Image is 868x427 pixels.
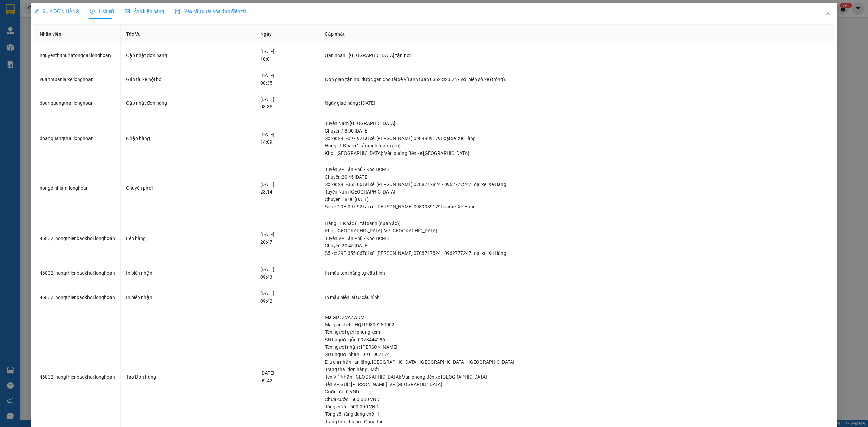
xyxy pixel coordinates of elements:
[126,184,250,192] div: Chuyển phơi
[125,9,130,14] span: picture
[325,99,828,107] div: Ngày giao hàng : [DATE]
[325,321,828,328] div: Mã giao dịch : HQTP0809250002
[325,149,828,157] div: Kho : [GEOGRAPHIC_DATA]: Văn phòng Bến xe [GEOGRAPHIC_DATA]
[126,135,250,142] div: Nhập hàng
[319,25,834,43] th: Cập nhật
[325,269,828,277] div: In mẫu tem hàng tự cấu hình
[34,43,121,67] td: nguyenthithuhatongdai.longhoan
[175,9,180,14] img: icon
[34,215,121,262] td: 46832_nongthienbaokhoi.longhoan
[325,358,828,366] div: Địa chỉ nhận : an lãng, [GEOGRAPHIC_DATA], [GEOGRAPHIC_DATA] , [GEOGRAPHIC_DATA]
[325,418,828,425] div: Trạng thái thu hộ : Chưa thu
[325,366,828,373] div: Trạng thái đơn hàng : Mới
[126,52,250,59] div: Cập nhật đơn hàng
[325,403,828,410] div: Tổng cước : 500.000 VND
[34,161,121,215] td: nongdinhlam.longhoan
[260,131,314,146] div: [DATE] 14:09
[126,99,250,107] div: Cập nhật đơn hàng
[325,351,828,358] div: SĐT người nhận : 0911007174
[126,373,250,381] div: Tạo Đơn hàng
[34,67,121,91] td: vuanhtuanlaixe.longhoan
[126,76,250,83] div: Gán tài xế nội bộ
[325,76,828,83] div: Đơn giao tận nơi được gán cho tài xế vũ anh tuấn 0362.323.247 với biển số xe (trống).
[325,235,828,257] div: Tuyến : VP Tân Phú - Kho HCM 1 Chuyến: 20:45 [DATE] Số xe: 29E-355.06 Tài xế: [PERSON_NAME] 07087...
[325,373,828,381] div: Tên VP Nhận: [GEOGRAPHIC_DATA]: Văn phòng Bến xe [GEOGRAPHIC_DATA]
[325,120,828,142] div: Tuyến : Nam [GEOGRAPHIC_DATA] Chuyến: 18:00 [DATE] Số xe: 29E-097.92 Tài xế: [PERSON_NAME] 098993...
[325,220,828,227] div: Hàng : 1 Khác (1 tải xanh (quần áo))
[175,8,246,14] span: Yêu cầu xuất hóa đơn điện tử
[325,343,828,351] div: Tên người nhận : [PERSON_NAME]
[260,181,314,196] div: [DATE] 23:14
[34,9,39,14] span: edit
[90,9,95,14] span: clock-circle
[121,25,255,43] th: Tác Vụ
[260,369,314,384] div: [DATE] 09:42
[325,336,828,343] div: SĐT người gửi : 0973444286
[260,231,314,246] div: [DATE] 20:47
[325,166,828,188] div: Tuyến : VP Tân Phú - Kho HCM 1 Chuyến: 20:45 [DATE] Số xe: 29E-355.06 Tài xế: [PERSON_NAME] 07087...
[260,48,314,63] div: [DATE] 10:01
[34,25,121,43] th: Nhân viên
[126,235,250,242] div: Lên hàng
[260,96,314,110] div: [DATE] 08:35
[325,52,828,59] div: Gán nhãn : [GEOGRAPHIC_DATA] tận nơi
[818,3,837,22] button: Close
[260,290,314,305] div: [DATE] 09:42
[825,10,831,15] span: close
[125,8,164,14] span: Ảnh kiện hàng
[34,115,121,162] td: doanquangthai.longhoan
[325,395,828,403] div: Chưa cước : 500.000 VND
[325,381,828,388] div: Tên VP Gửi : [PERSON_NAME]: VP [GEOGRAPHIC_DATA]
[325,227,828,235] div: Kho : [GEOGRAPHIC_DATA]: VP [GEOGRAPHIC_DATA]
[325,410,828,418] div: Tổng số hàng đang chờ : 1
[325,142,828,149] div: Hàng : 1 Khác (1 tải xanh (quần áo))
[325,388,828,395] div: Cước rồi : 0 VND
[255,25,319,43] th: Ngày
[260,72,314,87] div: [DATE] 08:35
[260,266,314,281] div: [DATE] 09:43
[90,8,114,14] span: Lịch sử
[126,269,250,277] div: In biên nhận
[126,293,250,301] div: In biên nhận
[34,261,121,285] td: 46832_nongthienbaokhoi.longhoan
[325,313,828,321] div: Mã GD : ZVAZWDM1
[34,285,121,309] td: 46832_nongthienbaokhoi.longhoan
[34,91,121,115] td: doanquangthai.longhoan
[34,8,79,14] span: SỬA ĐƠN HÀNG
[325,328,828,336] div: Tên người gửi : phụng kem
[325,188,828,210] div: Tuyến : Nam [GEOGRAPHIC_DATA] Chuyến: 18:00 [DATE] Số xe: 29E-097.92 Tài xế: [PERSON_NAME] 098993...
[325,293,828,301] div: In mẫu biên lai tự cấu hình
